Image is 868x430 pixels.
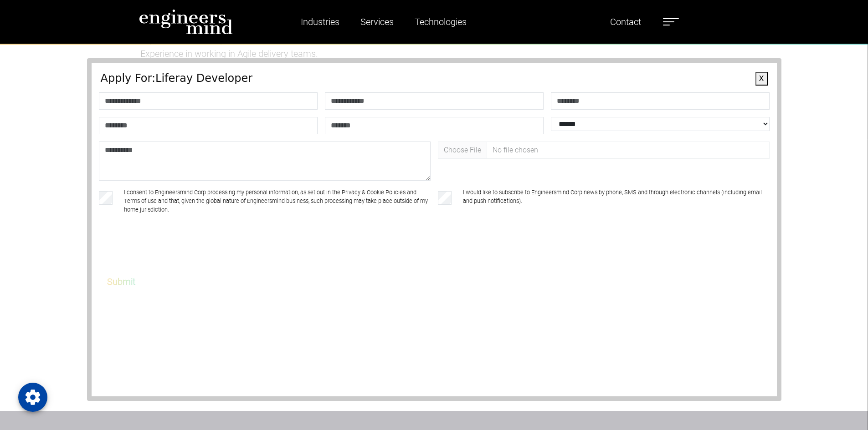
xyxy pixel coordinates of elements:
[101,72,768,85] h4: Apply For: Liferay Developer
[297,11,343,32] a: Industries
[101,237,239,272] iframe: reCAPTCHA
[357,11,397,32] a: Services
[606,11,645,32] a: Contact
[124,188,431,214] label: I consent to Engineersmind Corp processing my personal information, as set out in the Privacy & C...
[139,9,233,35] img: logo
[463,188,770,214] label: I would like to subscribe to Engineersmind Corp news by phone, SMS and through electronic channel...
[411,11,470,32] a: Technologies
[755,72,768,86] button: X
